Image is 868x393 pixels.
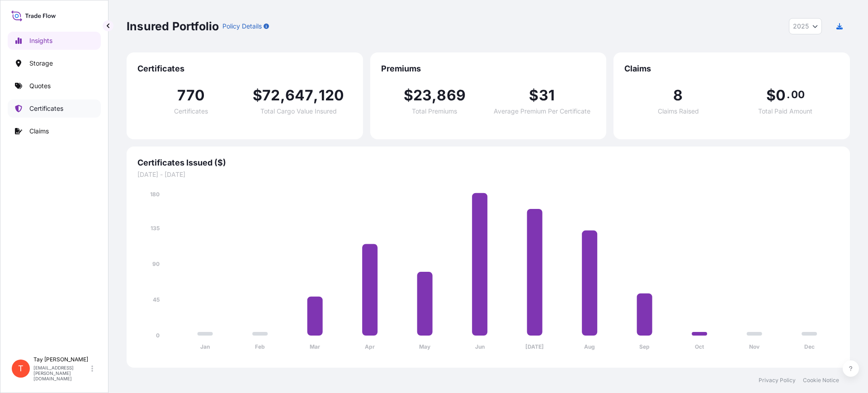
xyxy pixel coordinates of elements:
tspan: Apr [365,343,375,350]
a: Privacy Policy [759,377,796,384]
p: Policy Details [222,22,262,31]
span: 2025 [793,22,809,31]
span: Claims Raised [658,108,699,114]
span: 23 [413,88,432,103]
p: Certificates [29,104,63,113]
tspan: Aug [584,343,595,350]
a: Quotes [8,77,101,95]
span: Certificates [174,108,208,114]
span: 120 [319,88,344,103]
span: 72 [262,88,280,103]
tspan: Dec [804,343,815,350]
span: $ [766,88,776,103]
p: Storage [29,59,53,68]
span: $ [404,88,413,103]
a: Certificates [8,99,101,118]
span: 647 [285,88,314,103]
span: 0 [776,88,786,103]
tspan: 90 [152,260,160,267]
tspan: Nov [749,343,760,350]
span: Certificates Issued ($) [137,157,839,168]
tspan: 135 [151,225,160,232]
tspan: May [419,343,431,350]
p: [EMAIL_ADDRESS][PERSON_NAME][DOMAIN_NAME] [33,365,90,381]
tspan: Jan [200,343,210,350]
tspan: 180 [150,191,160,198]
p: Tay [PERSON_NAME] [33,356,90,363]
tspan: Mar [310,343,320,350]
span: 869 [437,88,466,103]
tspan: [DATE] [525,343,544,350]
span: 00 [791,91,805,98]
span: , [280,88,285,103]
span: Certificates [137,63,352,74]
button: Year Selector [789,18,822,34]
span: Average Premium Per Certificate [494,108,590,114]
span: 770 [177,88,205,103]
a: Cookie Notice [803,377,839,384]
p: Insights [29,36,52,45]
span: , [432,88,437,103]
span: 8 [673,88,683,103]
a: Storage [8,54,101,72]
a: Claims [8,122,101,140]
span: $ [253,88,262,103]
tspan: Oct [695,343,704,350]
tspan: Feb [255,343,265,350]
tspan: 0 [156,332,160,339]
span: Total Cargo Value Insured [260,108,337,114]
span: Premiums [381,63,596,74]
span: Total Paid Amount [758,108,812,114]
p: Quotes [29,81,51,90]
span: $ [529,88,538,103]
p: Insured Portfolio [127,19,219,33]
span: T [18,364,24,373]
span: , [313,88,318,103]
p: Claims [29,127,49,136]
span: 31 [539,88,555,103]
a: Insights [8,32,101,50]
tspan: 45 [153,296,160,303]
tspan: Sep [639,343,650,350]
span: . [787,91,790,98]
tspan: Jun [475,343,485,350]
span: Claims [624,63,839,74]
span: Total Premiums [412,108,457,114]
span: [DATE] - [DATE] [137,170,839,179]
